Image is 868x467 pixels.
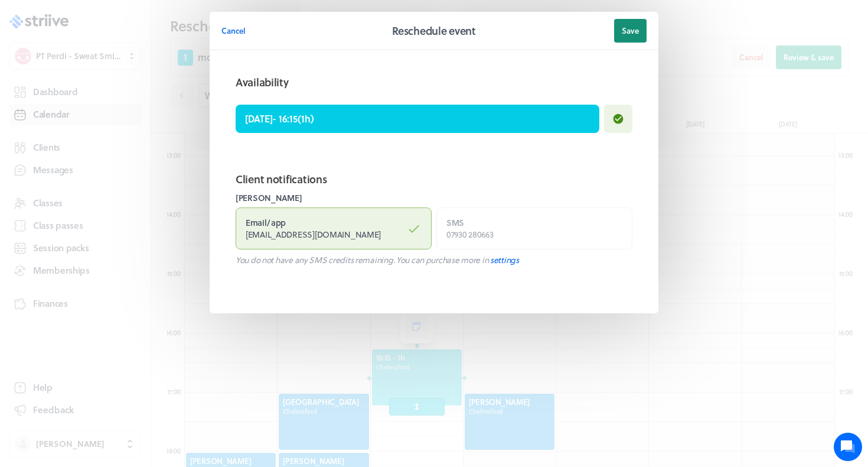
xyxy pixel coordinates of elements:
p: [DATE] - 16:15 ( 1h ) [245,112,314,126]
span: 07930 280663 [446,228,494,241]
button: Cancel [221,19,246,43]
strong: Email / app [246,216,286,229]
h2: We're here to help. Ask us anything! [18,79,218,116]
a: settings [490,254,519,266]
iframe: gist-messenger-bubble-iframe [834,433,862,461]
h2: Reschedule event [392,22,476,39]
p: You do not have any SMS credits remaining. You can purchase more in [236,254,632,266]
button: Save [614,19,647,43]
label: [PERSON_NAME] [236,192,632,204]
input: Search articles [34,203,211,227]
span: Save [622,25,639,36]
button: New conversation [18,138,218,161]
strong: SMS [446,216,464,229]
span: Cancel [221,25,246,36]
span: New conversation [76,145,142,154]
span: [EMAIL_ADDRESS][DOMAIN_NAME] [246,228,381,241]
h1: Hi [PERSON_NAME] [18,57,218,76]
h2: Client notifications [236,171,632,187]
h2: Availability [236,74,289,90]
p: Find an answer quickly [16,184,220,198]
